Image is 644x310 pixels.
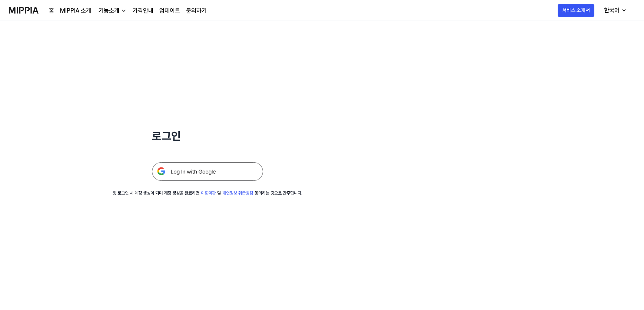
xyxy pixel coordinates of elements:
[222,190,253,196] a: 개인정보 취급방침
[201,190,216,196] a: 이용약관
[159,6,180,15] a: 업데이트
[558,4,594,17] button: 서비스 소개서
[133,6,153,15] a: 가격안내
[121,8,127,14] img: down
[113,190,302,196] div: 첫 로그인 시 계정 생성이 되며 계정 생성을 완료하면 및 동의하는 것으로 간주합니다.
[152,128,263,144] h1: 로그인
[60,6,91,15] a: MIPPIA 소개
[186,6,207,15] a: 문의하기
[598,3,631,18] button: 한국어
[97,6,121,15] div: 기능소개
[152,162,263,181] img: 구글 로그인 버튼
[602,6,621,15] div: 한국어
[49,6,54,15] a: 홈
[97,6,127,15] button: 기능소개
